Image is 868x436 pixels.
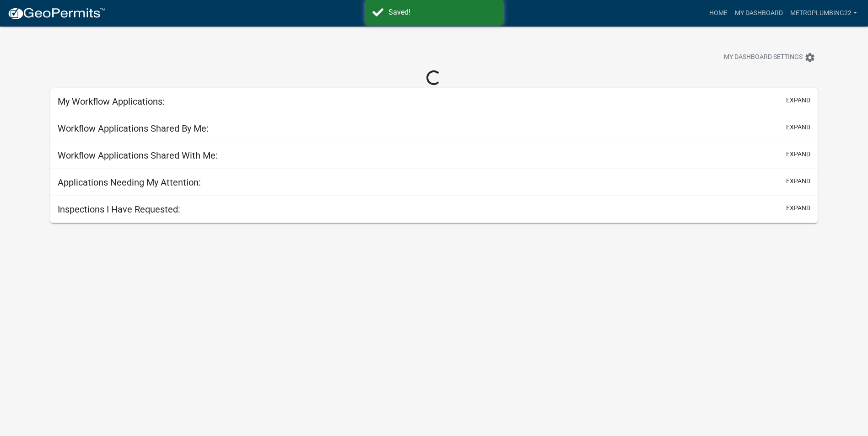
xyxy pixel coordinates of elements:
[58,123,209,134] h5: Workflow Applications Shared By Me:
[388,7,496,18] div: Saved!
[717,48,823,66] button: My Dashboard Settingssettings
[786,203,810,213] button: expand
[724,52,803,63] span: My Dashboard Settings
[731,5,787,22] a: My Dashboard
[58,177,201,188] h5: Applications Needing My Attention:
[786,122,810,132] button: expand
[804,52,815,63] i: settings
[786,149,810,159] button: expand
[786,176,810,186] button: expand
[58,204,180,215] h5: Inspections I Have Requested:
[58,150,218,161] h5: Workflow Applications Shared With Me:
[786,96,810,105] button: expand
[58,96,165,107] h5: My Workflow Applications:
[706,5,731,22] a: Home
[787,5,861,22] a: metroplumbing22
